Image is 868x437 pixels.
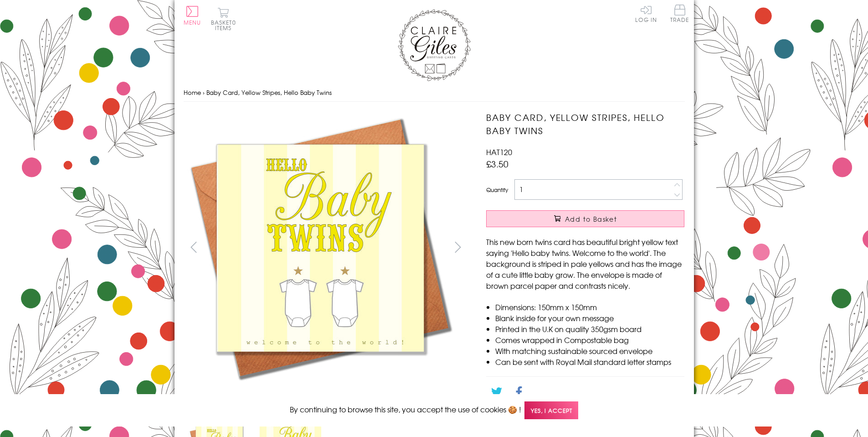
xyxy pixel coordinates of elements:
button: Menu [184,6,201,25]
span: Trade [670,5,689,22]
p: This new born twins card has beautiful bright yellow text saying 'Hello baby twins. Welcome to th... [486,236,684,291]
img: Claire Giles Greetings Cards [398,9,471,81]
button: Add to Basket [486,210,684,227]
label: Quantity [486,186,508,194]
li: With matching sustainable sourced envelope [495,345,684,356]
a: Home [184,88,201,97]
a: Trade [670,5,689,24]
a: Log In [635,5,657,22]
span: £3.50 [486,157,508,170]
li: Can be sent with Royal Mail standard letter stamps [495,356,684,367]
li: Comes wrapped in Compostable bag [495,334,684,345]
span: Yes, I accept [524,401,578,419]
button: next [447,237,468,257]
span: Add to Basket [565,214,617,224]
li: Blank inside for your own message [495,312,684,323]
span: 0 items [215,18,236,32]
span: Baby Card, Yellow Stripes, Hello Baby Twins [206,88,332,97]
span: HAT120 [486,146,512,157]
button: prev [184,237,204,257]
h1: Baby Card, Yellow Stripes, Hello Baby Twins [486,111,684,137]
nav: breadcrumbs [184,83,685,102]
button: Basket0 items [211,7,236,31]
li: Dimensions: 150mm x 150mm [495,302,684,312]
li: Printed in the U.K on quality 350gsm board [495,323,684,334]
img: Baby Card, Yellow Stripes, Hello Baby Twins [184,111,457,385]
span: Menu [184,18,201,26]
span: › [203,88,205,97]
